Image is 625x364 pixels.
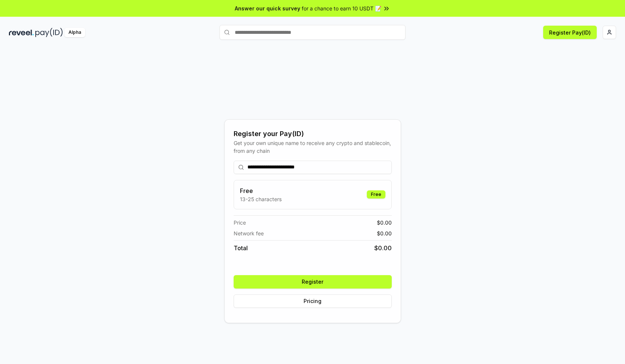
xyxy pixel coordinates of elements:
button: Register [234,275,392,289]
div: Free [367,190,385,199]
img: pay_id [35,28,63,37]
span: $ 0.00 [374,244,392,252]
span: for a chance to earn 10 USDT 📝 [302,4,381,12]
span: Price [234,219,246,226]
img: reveel_dark [9,28,34,37]
button: Pricing [234,294,392,308]
span: Answer our quick survey [235,4,300,12]
span: $ 0.00 [377,229,392,237]
span: Total [234,244,248,252]
span: Network fee [234,229,264,237]
div: Get your own unique name to receive any crypto and stablecoin, from any chain [234,139,392,155]
button: Register Pay(ID) [543,26,597,39]
p: 13-25 characters [240,195,282,203]
div: Register your Pay(ID) [234,129,392,139]
h3: Free [240,186,282,195]
span: $ 0.00 [377,219,392,226]
div: Alpha [64,28,85,37]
